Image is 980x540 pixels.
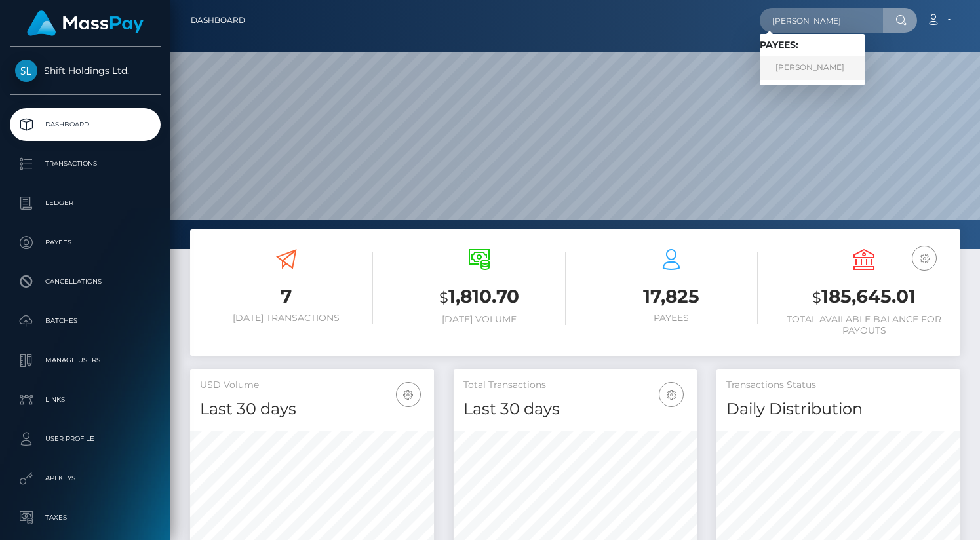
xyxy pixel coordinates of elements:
[760,56,865,80] a: [PERSON_NAME]
[439,288,448,307] small: $
[463,379,688,392] h5: Total Transactions
[10,383,161,416] a: Links
[10,305,161,337] a: Batches
[15,115,155,134] p: Dashboard
[200,284,373,309] h3: 7
[463,398,688,421] h4: Last 30 days
[10,147,161,180] a: Transactions
[10,501,161,534] a: Taxes
[760,8,883,33] input: Search...
[10,344,161,377] a: Manage Users
[15,60,37,82] img: Shift Holdings Ltd.
[15,311,155,331] p: Batches
[10,187,161,220] a: Ledger
[15,154,155,174] p: Transactions
[812,288,821,307] small: $
[393,284,566,311] h3: 1,810.70
[10,226,161,259] a: Payees
[15,469,155,488] p: API Keys
[15,233,155,252] p: Payees
[200,398,424,421] h4: Last 30 days
[393,314,566,325] h6: [DATE] Volume
[27,10,144,36] img: MassPay Logo
[15,272,155,292] p: Cancellations
[726,398,951,421] h4: Daily Distribution
[191,7,245,34] a: Dashboard
[15,193,155,213] p: Ledger
[585,313,758,324] h6: Payees
[10,65,161,77] span: Shift Holdings Ltd.
[760,39,865,50] h6: Payees:
[15,351,155,370] p: Manage Users
[10,423,161,455] a: User Profile
[726,379,951,392] h5: Transactions Status
[10,108,161,141] a: Dashboard
[10,265,161,298] a: Cancellations
[10,462,161,495] a: API Keys
[777,284,951,311] h3: 185,645.01
[777,314,951,336] h6: Total Available Balance for Payouts
[15,390,155,410] p: Links
[200,313,373,324] h6: [DATE] Transactions
[585,284,758,309] h3: 17,825
[15,508,155,528] p: Taxes
[15,429,155,449] p: User Profile
[200,379,424,392] h5: USD Volume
